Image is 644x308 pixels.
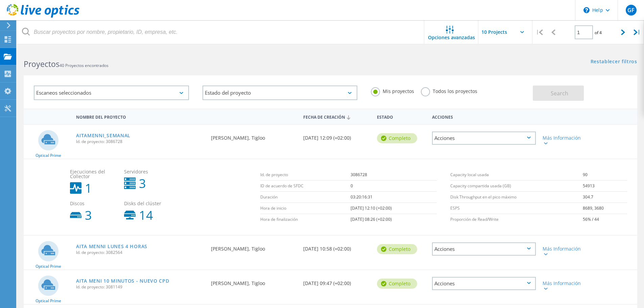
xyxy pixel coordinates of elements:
div: Estado del proyecto [202,86,358,100]
div: Acciones [432,277,536,290]
div: completo [377,244,417,254]
a: Restablecer filtros [591,59,637,65]
svg: \n [583,7,590,13]
div: [DATE] 09:47 (+02:00) [300,270,374,292]
span: GF [627,7,635,13]
span: Optical Prime [35,264,61,268]
td: 54913 [583,181,627,192]
div: completo [377,133,417,143]
b: 3 [139,177,146,190]
div: [PERSON_NAME], Tigloo [208,270,300,292]
div: Acciones [432,242,536,256]
a: Live Optics Dashboard [7,14,79,19]
label: Todos los proyectos [421,87,477,94]
span: Servidores [124,169,171,174]
div: completo [377,279,417,289]
div: Estado [374,110,429,123]
td: Hora de inicio [260,203,351,214]
span: Search [551,90,568,97]
td: [DATE] 12:10 (+02:00) [351,203,437,214]
span: 40 Proyectos encontrados [59,63,109,68]
td: ESPS [450,203,583,214]
td: 8689, 3680 [583,203,627,214]
div: Acciones [429,110,539,123]
div: Acciones [432,132,536,145]
b: Proyectos [24,58,59,69]
span: of 4 [595,30,602,35]
div: Más Información [543,246,585,256]
td: [DATE] 08:26 (+02:00) [351,214,437,225]
td: 56% / 44 [583,214,627,225]
div: | [532,20,546,44]
span: Id. de proyecto: 3081149 [76,285,204,289]
a: AITA MENNI LUNES 4 HORAS [76,244,147,249]
div: [DATE] 10:58 (+02:00) [300,236,374,258]
td: Capacity compartida usada (GB) [450,181,583,192]
div: Más Información [543,281,585,290]
td: Disk Throughput en el pico máximo [450,192,583,203]
td: 90 [583,169,627,181]
a: AITA MENI 10 MINUTOS - NUEVO CPD [76,279,169,283]
div: [PERSON_NAME], Tigloo [208,236,300,258]
td: Capacity local usada [450,169,583,181]
span: Optical Prime [35,153,61,158]
b: 3 [85,209,92,221]
b: 1 [85,182,92,194]
div: [DATE] 12:09 (+02:00) [300,125,374,147]
input: Buscar proyectos por nombre, propietario, ID, empresa, etc. [17,20,425,44]
td: 0 [351,181,437,192]
span: Disks del clúster [124,201,171,206]
b: 14 [139,209,153,221]
span: Discos [70,201,117,206]
div: Escaneos seleccionados [34,86,189,100]
span: Opciones avanzadas [428,35,475,40]
div: Nombre del proyecto [73,110,208,123]
td: Hora de finalización [260,214,351,225]
label: Mis proyectos [371,87,414,94]
td: 304.7 [583,192,627,203]
button: Search [533,86,584,101]
td: Proporción de Read/Write [450,214,583,225]
a: AITAMENNI_SEMANAL [76,133,130,138]
div: Más Información [543,136,585,145]
td: ID de acuerdo de SFDC [260,181,351,192]
div: Fecha de creación [300,110,374,123]
span: Id. de proyecto: 3082564 [76,251,204,255]
td: Duración [260,192,351,203]
td: 03:20:16:31 [351,192,437,203]
div: | [630,20,644,44]
span: Id. de proyecto: 3086728 [76,140,204,144]
div: [PERSON_NAME], Tigloo [208,125,300,147]
td: Id. de proyecto [260,169,351,181]
span: Ejecuciones del Collector [70,169,117,179]
span: Optical Prime [35,299,61,303]
td: 3086728 [351,169,437,181]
